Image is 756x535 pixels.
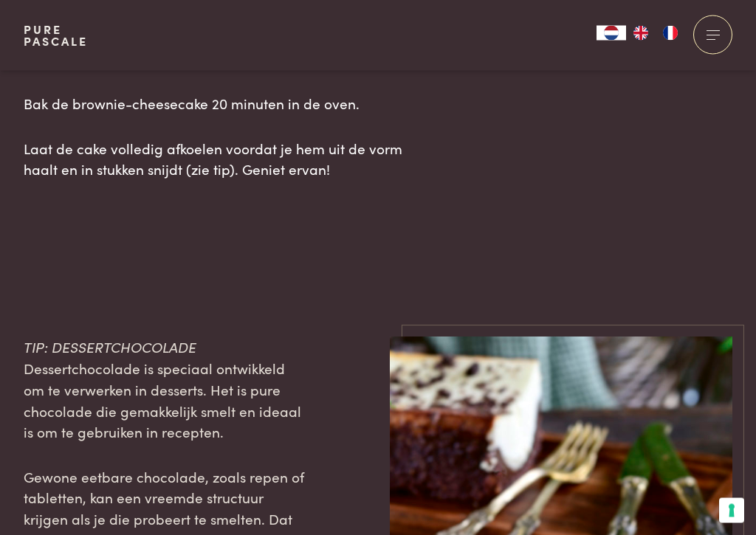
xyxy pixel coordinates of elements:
[597,26,626,41] div: Language
[626,26,656,41] a: EN
[24,24,88,47] a: PurePascale
[24,94,360,114] span: Bak de brownie-cheesecake 20 minuten in de oven.
[597,26,685,41] aside: Language selected: Nederlands
[24,337,196,357] span: TIP: DESSERTCHOCOLADE
[719,498,744,523] button: Uw voorkeuren voor toestemming voor trackingtechnologieën
[597,26,626,41] a: NL
[24,359,301,442] span: Dessertchocolade is speciaal ontwikkeld om te verwerken in desserts. Het is pure chocolade die ge...
[24,139,402,180] span: Laat de cake volledig afkoelen voordat je hem uit de vorm haalt en in stukken snijdt (zie tip). G...
[626,26,685,41] ul: Language list
[656,26,685,41] a: FR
